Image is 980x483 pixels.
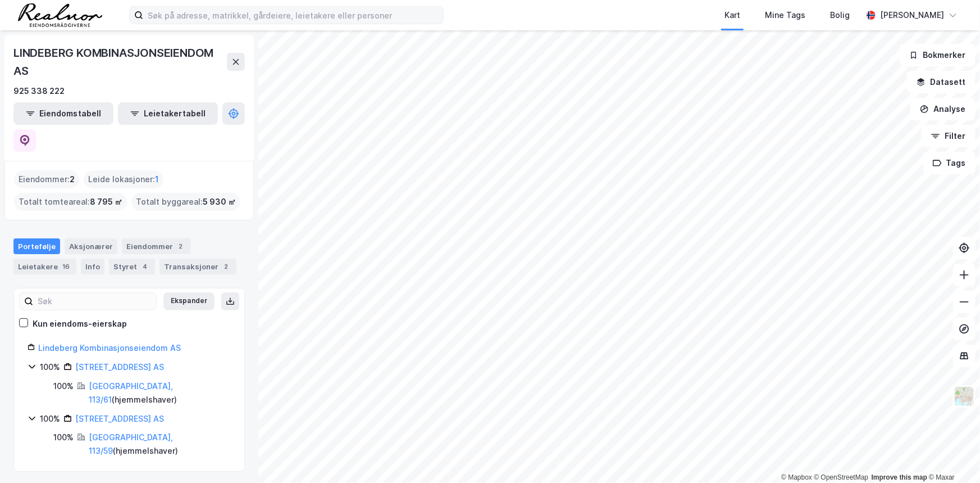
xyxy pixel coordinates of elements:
[84,170,163,188] div: Leide lokasjoner :
[954,386,975,407] img: Z
[765,8,805,22] div: Mine Tags
[53,431,74,444] div: 100%
[75,362,164,372] a: [STREET_ADDRESS] AS
[900,44,976,66] button: Bokmerker
[109,259,155,274] div: Styret
[907,71,976,93] button: Datasett
[65,238,117,254] div: Aksjonærer
[175,241,186,252] div: 2
[221,261,232,272] div: 2
[89,381,173,404] a: [GEOGRAPHIC_DATA], 113/61
[13,84,65,98] div: 925 338 222
[40,412,60,426] div: 100%
[118,102,218,125] button: Leietakertabell
[89,380,231,407] div: ( hjemmelshaver )
[131,193,240,211] div: Totalt byggareal :
[75,414,164,423] a: [STREET_ADDRESS] AS
[40,360,60,374] div: 100%
[203,195,236,209] span: 5 930 ㎡
[14,193,127,211] div: Totalt tomteareal :
[33,317,127,331] div: Kun eiendoms-eierskap
[159,259,236,274] div: Transaksjoner
[14,170,79,188] div: Eiendommer :
[781,473,812,481] a: Mapbox
[814,473,869,481] a: OpenStreetMap
[13,259,76,274] div: Leietakere
[830,8,850,22] div: Bolig
[872,473,927,481] a: Improve this map
[122,238,191,254] div: Eiendommer
[33,293,156,310] input: Søk
[923,152,976,174] button: Tags
[13,238,60,254] div: Portefølje
[89,432,173,455] a: [GEOGRAPHIC_DATA], 113/59
[70,173,75,186] span: 2
[38,343,181,353] a: Lindeberg Kombinasjonseiendom AS
[163,292,215,310] button: Ekspander
[924,429,980,483] div: Kontrollprogram for chat
[922,125,976,147] button: Filter
[53,380,74,393] div: 100%
[880,8,944,22] div: [PERSON_NAME]
[18,3,102,27] img: realnor-logo.934646d98de889bb5806.png
[724,8,740,22] div: Kart
[910,98,976,120] button: Analyse
[89,431,231,458] div: ( hjemmelshaver )
[155,173,159,186] span: 1
[60,261,72,272] div: 16
[81,259,104,274] div: Info
[13,102,113,125] button: Eiendomstabell
[90,195,122,209] span: 8 795 ㎡
[13,44,227,80] div: LINDEBERG KOMBINASJONSEIENDOM AS
[143,7,443,24] input: Søk på adresse, matrikkel, gårdeiere, leietakere eller personer
[924,429,980,483] iframe: Chat Widget
[139,261,151,272] div: 4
